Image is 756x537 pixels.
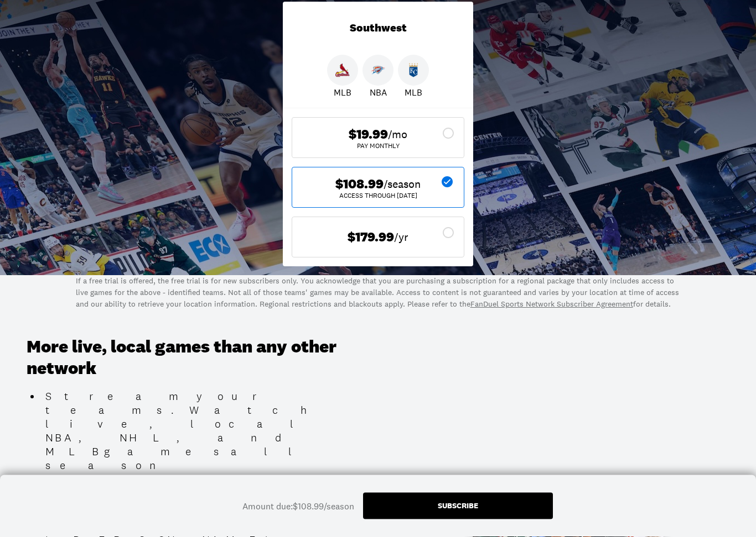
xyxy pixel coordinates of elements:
[335,177,384,193] span: $108.99
[394,230,408,245] span: /yr
[370,86,387,99] p: NBA
[76,276,681,310] p: If a free trial is offered, the free trial is for new subscribers only. You acknowledge that you ...
[384,177,421,192] span: /season
[301,143,455,150] div: Pay Monthly
[334,86,351,99] p: MLB
[283,2,473,55] div: Southwest
[301,193,455,199] div: ACCESS THROUGH [DATE]
[405,86,422,99] p: MLB
[438,502,478,509] div: Subscribe
[242,500,354,512] div: Amount due: $108.99/season
[388,127,407,143] span: /mo
[348,230,394,246] span: $179.99
[335,64,350,78] img: Cardinals
[371,64,385,78] img: Thunder
[41,390,343,473] li: Stream your teams. Watch live, local NBA, NHL, and MLB games all season
[349,127,388,143] span: $19.99
[27,337,343,380] h3: More live, local games than any other network
[406,64,421,78] img: Royals
[470,299,633,309] a: FanDuel Sports Network Subscriber Agreement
